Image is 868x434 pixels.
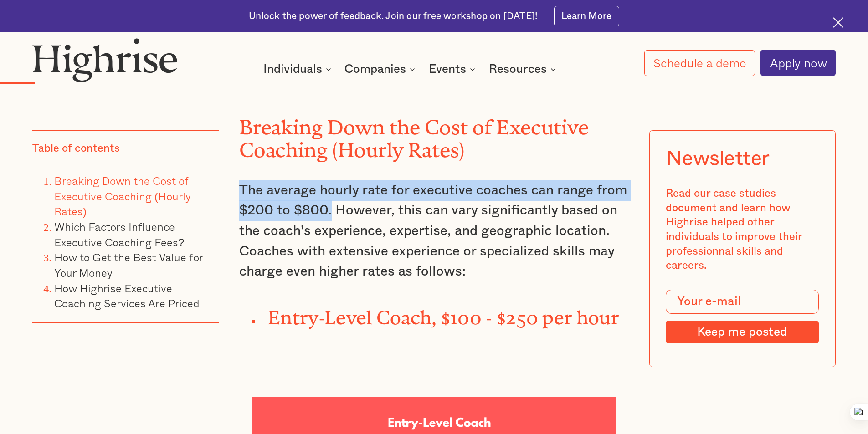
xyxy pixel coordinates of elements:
div: Newsletter [666,147,770,170]
div: Companies [344,64,406,75]
a: How to Get the Best Value for Your Money [54,249,203,281]
div: Individuals [263,64,334,75]
a: How Highrise Executive Coaching Services Are Priced [54,280,200,312]
a: Learn More [554,6,619,26]
div: Events [429,64,478,75]
div: Resources [489,64,547,75]
img: Cross icon [833,17,843,28]
div: Unlock the power of feedback. Join our free workshop on [DATE]! [249,10,538,23]
a: Schedule a demo [644,50,755,76]
input: Keep me posted [666,321,819,343]
h2: Breaking Down the Cost of Executive Coaching (Hourly Rates) [239,111,629,157]
div: Read our case studies document and learn how Highrise helped other individuals to improve their p... [666,187,819,273]
p: The average hourly rate for executive coaches can range from $200 to $800. However, this can vary... [239,180,629,282]
div: Resources [489,64,559,75]
a: Which Factors Influence Executive Coaching Fees? [54,218,184,250]
a: Breaking Down the Cost of Executive Coaching (Hourly Rates) [54,172,191,220]
form: Modal Form [666,290,819,343]
div: Companies [344,64,418,75]
a: Apply now [760,50,836,76]
strong: Entry-Level Coach, $100 - $250 per hour [268,307,619,319]
div: Table of contents [32,142,120,156]
div: Events [429,64,466,75]
div: Individuals [263,64,322,75]
input: Your e-mail [666,290,819,314]
img: Highrise logo [32,38,177,82]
